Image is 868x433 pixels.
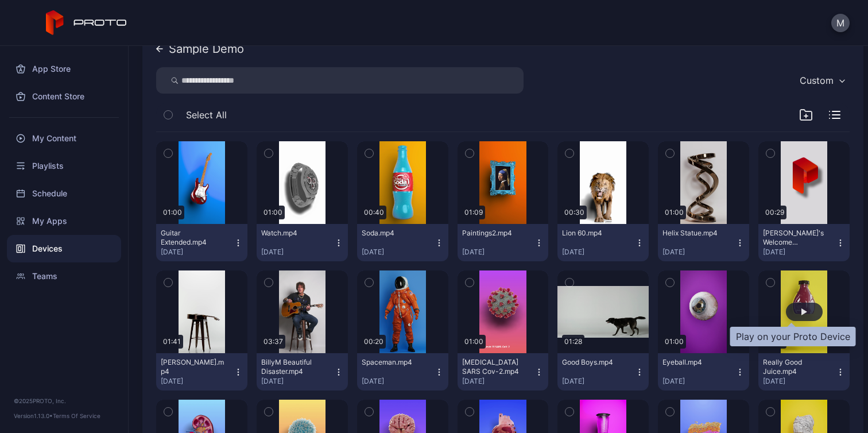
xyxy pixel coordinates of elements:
[730,327,856,346] div: Play on your Proto Device
[763,358,826,376] div: Really Good Juice.mp4
[662,377,735,386] div: [DATE]
[7,180,121,207] a: Schedule
[758,224,850,261] button: [PERSON_NAME]'s Welcome Video.mp4[DATE]
[800,75,834,86] div: Custom
[357,224,448,261] button: Soda.mp4[DATE]
[156,353,247,391] button: [PERSON_NAME].mp4[DATE]
[7,262,121,290] a: Teams
[662,358,726,367] div: Eyeball.mp4
[362,248,435,257] div: [DATE]
[186,108,227,122] span: Select All
[14,396,114,405] div: © 2025 PROTO, Inc.
[169,43,244,55] div: Sample Demo
[362,229,425,238] div: Soda.mp4
[794,67,850,94] button: Custom
[257,353,348,391] button: BillyM Beautiful Disaster.mp4[DATE]
[261,248,334,257] div: [DATE]
[458,224,549,261] button: Paintings2.mp4[DATE]
[557,224,649,261] button: Lion 60.mp4[DATE]
[161,248,234,257] div: [DATE]
[462,229,525,238] div: Paintings2.mp4
[7,235,121,262] a: Devices
[357,353,448,391] button: Spaceman.mp4[DATE]
[7,55,121,83] a: App Store
[261,229,324,238] div: Watch.mp4
[462,358,525,376] div: Covid-19 SARS Cov-2.mp4
[7,125,121,152] a: My Content
[658,224,749,261] button: Helix Statue.mp4[DATE]
[7,83,121,110] a: Content Store
[7,207,121,235] a: My Apps
[562,358,625,367] div: Good Boys.mp4
[161,358,224,376] div: BillyM Silhouette.mp4
[458,353,549,391] button: [MEDICAL_DATA] SARS Cov-2.mp4[DATE]
[261,358,324,376] div: BillyM Beautiful Disaster.mp4
[462,248,535,257] div: [DATE]
[562,248,635,257] div: [DATE]
[831,14,850,32] button: M
[156,224,247,261] button: Guitar Extended.mp4[DATE]
[557,353,649,391] button: Good Boys.mp4[DATE]
[7,152,121,180] a: Playlists
[662,248,735,257] div: [DATE]
[763,229,826,247] div: David's Welcome Video.mp4
[362,358,425,367] div: Spaceman.mp4
[763,377,836,386] div: [DATE]
[662,229,726,238] div: Helix Statue.mp4
[14,412,53,419] span: Version 1.13.0 •
[257,224,348,261] button: Watch.mp4[DATE]
[161,229,224,247] div: Guitar Extended.mp4
[562,377,635,386] div: [DATE]
[161,377,234,386] div: [DATE]
[261,377,334,386] div: [DATE]
[53,412,100,419] a: Terms Of Service
[763,248,836,257] div: [DATE]
[462,377,535,386] div: [DATE]
[758,353,850,391] button: Really Good Juice.mp4[DATE]
[562,229,625,238] div: Lion 60.mp4
[658,353,749,391] button: Eyeball.mp4[DATE]
[362,377,435,386] div: [DATE]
